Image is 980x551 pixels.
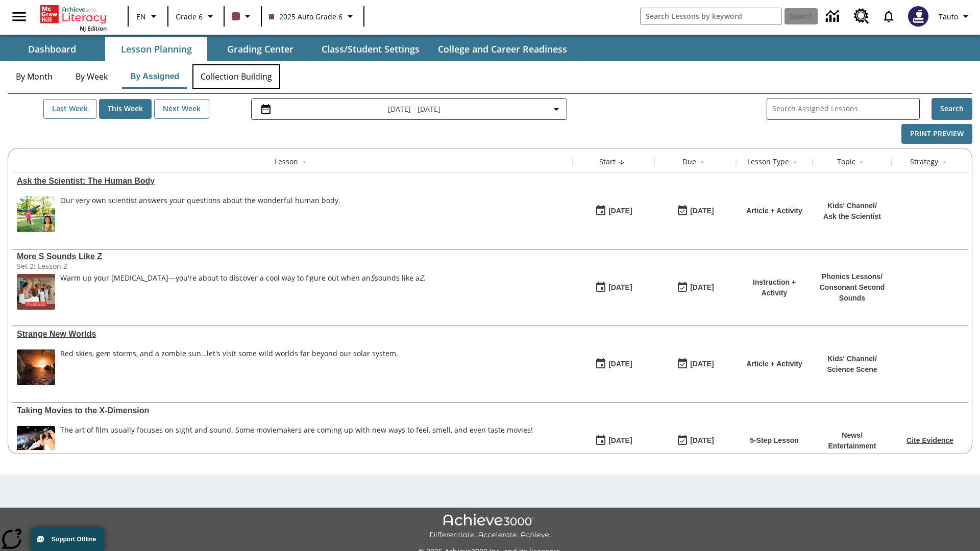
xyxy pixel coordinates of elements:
[908,6,928,27] img: Avatar
[906,436,953,444] a: Cite Evidence
[17,426,55,462] img: Panel in front of the seats sprays water mist to the happy audience at a 4DX-equipped theater.
[746,206,802,216] p: Article + Activity
[875,3,902,30] a: Notifications
[209,37,311,61] button: Grading Center
[592,202,635,221] button: 08/24/25: First time the lesson was available
[4,2,34,32] button: Open side menu
[275,157,298,167] div: Lesson
[60,274,426,283] p: Warm up your [MEDICAL_DATA]—you're about to discover a cool way to figure out when an sounds like...
[60,196,340,232] div: Our very own scientist answers your questions about the wonderful human body.
[228,7,258,26] button: Class color is dark brown. Change class color
[17,330,568,339] div: Strange New Worlds
[939,11,958,22] span: Tauto
[17,252,568,261] div: More S Sounds Like Z
[682,157,696,167] div: Due
[136,11,146,22] span: EN
[269,11,342,22] span: 2025 Auto Grade 6
[690,434,714,447] div: [DATE]
[40,4,107,24] a: Home
[828,430,876,441] p: News /
[17,406,568,415] div: Taking Movies to the X-Dimension
[298,156,310,168] button: Sort
[741,277,807,298] p: Instruction + Activity
[592,278,635,297] button: 08/24/25: First time the lesson was available
[910,157,938,167] div: Strategy
[616,156,628,168] button: Sort
[690,205,714,217] div: [DATE]
[673,278,717,297] button: 08/24/25: Last day the lesson can be accessed
[608,205,632,217] div: [DATE]
[60,426,533,462] div: The art of film usually focuses on sight and sound. Some moviemakers are coming up with new ways ...
[608,281,632,294] div: [DATE]
[550,103,562,115] svg: Collapse Date Range Filter
[171,7,220,26] button: Grade: Grade 6, Select a grade
[696,156,708,168] button: Sort
[592,431,635,450] button: 08/18/25: First time the lesson was available
[17,330,568,339] a: Strange New Worlds, Lessons
[820,3,848,31] a: Data Center
[80,24,107,32] span: NJ Edition
[1,37,103,61] button: Dashboard
[641,8,781,24] input: search field
[818,271,887,282] p: Phonics Lessons /
[313,37,428,61] button: Class/Student Settings
[855,156,868,168] button: Sort
[789,156,801,168] button: Sort
[592,355,635,374] button: 08/24/25: First time the lesson was available
[66,64,117,89] button: By Week
[772,102,919,116] input: Search Assigned Lessons
[122,64,187,89] button: By Assigned
[8,64,61,89] button: By Month
[673,202,717,221] button: 08/24/25: Last day the lesson can be accessed
[746,359,802,369] p: Article + Activity
[60,196,340,205] div: Our very own scientist answers your questions about the wonderful human body.
[932,98,972,120] button: Search
[690,358,714,370] div: [DATE]
[848,3,875,30] a: Resource Center, Will open in new tab
[176,11,203,22] span: Grade 6
[828,441,876,452] p: Entertainment
[17,252,568,261] a: More S Sounds Like Z, Lessons
[901,124,972,144] button: Print Preview
[837,157,855,167] div: Topic
[938,156,950,168] button: Sort
[60,349,398,358] div: Red skies, gem storms, and a zombie sun…let's visit some wild worlds far beyond our solar system.
[429,514,551,540] img: Achieve3000 Differentiate Accelerate Achieve
[99,99,152,119] button: This Week
[17,406,568,415] a: Taking Movies to the X-Dimension, Lessons
[17,261,170,271] div: Set 2: Lesson 2
[371,273,375,283] em: S
[17,349,55,385] img: Artist's concept of what it would be like to stand on the surface of the exoplanet TRAPPIST-1
[599,157,616,167] div: Start
[17,196,55,232] img: Young girl doing a cartwheel
[192,64,280,89] button: Collection Building
[690,281,714,294] div: [DATE]
[673,431,717,450] button: 08/24/25: Last day the lesson can be accessed
[823,201,881,211] p: Kids' Channel /
[827,354,877,364] p: Kids' Channel /
[388,104,440,114] span: [DATE] - [DATE]
[105,37,207,61] button: Lesson Planning
[43,99,96,119] button: Last Week
[827,364,877,375] p: Science Scene
[265,7,360,26] button: Class: 2025 Auto Grade 6, Select your class
[40,3,107,32] div: Home
[17,177,568,186] a: Ask the Scientist: The Human Body, Lessons
[902,3,935,30] button: Select a new avatar
[52,536,96,543] span: Support Offline
[750,435,799,446] p: 5-Step Lesson
[823,211,881,222] p: Ask the Scientist
[60,274,426,310] div: Warm up your vocal cords—you're about to discover a cool way to figure out when an S sounds like ...
[154,99,209,119] button: Next Week
[420,273,424,283] em: Z
[430,37,575,61] button: College and Career Readiness
[132,7,164,26] button: Language: EN, Select a language
[673,355,717,374] button: 08/24/25: Last day the lesson can be accessed
[31,528,104,551] button: Support Offline
[818,282,887,304] p: Consonant Second Sounds
[60,349,398,385] div: Red skies, gem storms, and a zombie sun…let's visit some wild worlds far beyond our solar system.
